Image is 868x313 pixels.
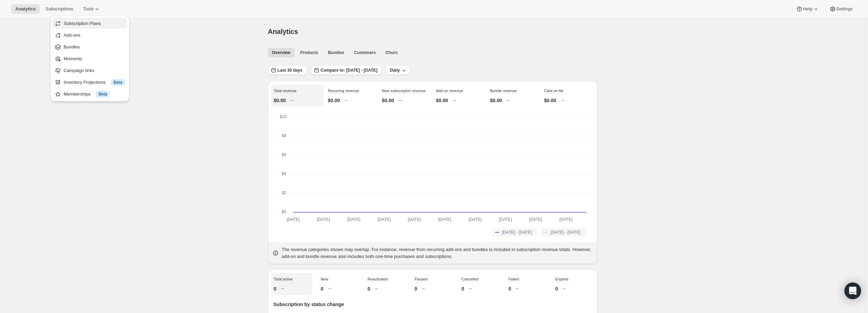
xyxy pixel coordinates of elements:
[490,89,517,93] span: Bundle revenue
[408,217,421,222] text: [DATE]
[367,285,370,292] p: 0
[278,68,303,73] span: Last 30 days
[321,285,323,292] p: 0
[114,80,122,85] span: Beta
[559,217,572,222] text: [DATE]
[317,217,330,222] text: [DATE]
[98,91,107,97] span: Beta
[502,230,532,235] span: [DATE] - [DATE]
[328,97,340,104] p: $0.00
[836,6,853,12] span: Settings
[274,89,297,93] span: Total revenue
[468,217,481,222] text: [DATE]
[825,4,857,14] button: Settings
[274,277,293,281] span: Total active
[268,28,298,35] span: Analytics
[63,68,94,73] span: Campaign links
[52,41,127,52] button: Bundles
[509,285,511,292] p: 0
[300,50,318,55] span: Products
[438,217,451,222] text: [DATE]
[386,65,410,75] button: Daily
[63,56,82,61] span: Moments
[385,50,398,55] span: Churn
[52,88,127,99] button: Memberships
[844,283,861,299] div: Open Intercom Messenger
[461,285,464,292] p: 0
[377,217,391,222] text: [DATE]
[544,89,564,93] span: Card on file
[347,217,360,222] text: [DATE]
[63,33,80,38] span: Add-ons
[803,6,812,12] span: Help
[272,50,290,55] span: Overview
[286,217,300,222] text: [DATE]
[415,277,427,281] span: Paused
[509,277,519,281] span: Failed
[541,228,586,236] button: [DATE] - [DATE]
[41,4,77,14] button: Subscriptions
[436,97,448,104] p: $0.00
[63,79,125,86] div: Inventory Projections
[555,277,568,281] span: Expired
[52,65,127,76] button: Campaign links
[268,65,307,75] button: Last 30 days
[555,285,558,292] p: 0
[311,65,382,75] button: Compare to: [DATE] - [DATE]
[498,217,512,222] text: [DATE]
[274,301,592,308] p: Subscription by status change
[321,277,328,281] span: New
[382,89,426,93] span: New subscription revenue
[281,209,286,214] text: $0
[492,228,537,236] button: [DATE] - [DATE]
[415,285,417,292] p: 0
[274,97,286,104] p: $0.00
[274,285,277,292] p: 0
[79,4,105,14] button: Tools
[15,6,36,12] span: Analytics
[281,171,286,176] text: $4
[328,89,359,93] span: Recurring revenue
[490,97,502,104] p: $0.00
[382,97,394,104] p: $0.00
[63,91,125,98] div: Memberships
[63,44,80,50] span: Bundles
[544,97,556,104] p: $0.00
[63,21,101,26] span: Subscription Plans
[52,29,127,41] button: Add-ons
[281,133,286,138] text: $8
[52,77,127,88] button: Inventory Projections
[461,277,478,281] span: Cancelled
[52,53,127,64] button: Moments
[354,50,376,55] span: Customers
[390,68,400,73] span: Daily
[321,68,377,73] span: Compare to: [DATE] - [DATE]
[550,230,580,235] span: [DATE] - [DATE]
[529,217,542,222] text: [DATE]
[328,50,344,55] span: Bundles
[436,89,463,93] span: Add-on revenue
[367,277,388,281] span: Reactivated
[45,6,73,12] span: Subscriptions
[11,4,40,14] button: Analytics
[52,18,127,29] button: Subscription Plans
[792,4,823,14] button: Help
[83,6,94,12] span: Tools
[281,152,286,157] text: $6
[280,114,287,119] text: $10
[281,190,286,195] text: $2
[282,246,593,260] p: The revenue categories shown may overlap. For instance, revenue from recurring add-ons and bundle...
